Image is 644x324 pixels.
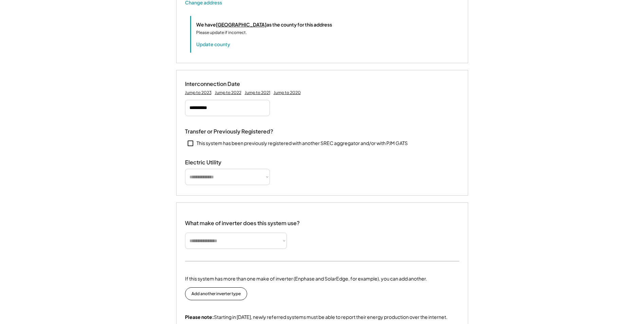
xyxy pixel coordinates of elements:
[185,213,300,228] div: What make of inverter does this system use?
[197,140,408,147] div: This system has been previously registered with another SREC aggregator and/or with PJM GATS
[185,159,253,166] div: Electric Utility
[185,314,214,320] strong: Please note:
[185,80,253,88] div: Interconnection Date
[185,314,447,321] div: Starting in [DATE], newly referred systems must be able to report their energy production over th...
[185,287,247,300] button: Add another inverter type
[216,21,266,28] u: [GEOGRAPHIC_DATA]
[215,90,241,95] div: Jump to 2022
[245,90,270,95] div: Jump to 2021
[185,90,211,95] div: Jump to 2023
[196,21,332,28] div: We have as the county for this address
[196,41,230,48] button: Update county
[196,30,247,36] div: Please update if incorrect.
[185,128,273,135] div: Transfer or Previously Registered?
[185,275,427,282] div: If this system has more than one make of inverter (Enphase and SolarEdge, for example), you can a...
[274,90,301,95] div: Jump to 2020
